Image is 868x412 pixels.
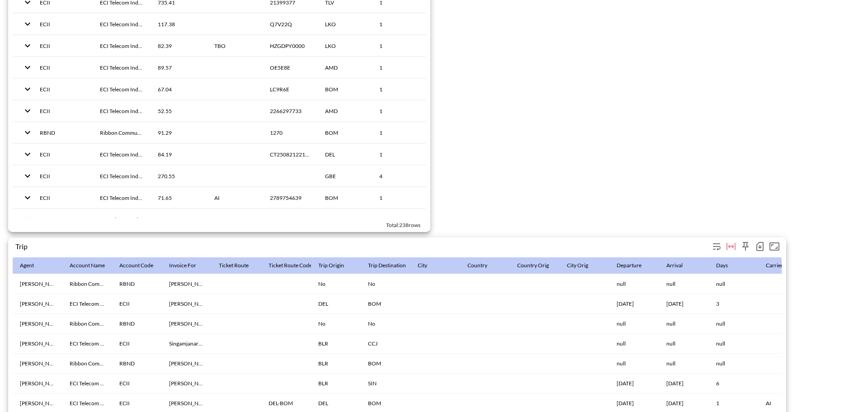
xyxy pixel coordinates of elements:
th: ECI Telecom India Pvt. Ltd. [93,187,151,208]
span: Country [467,260,499,271]
th: ECI Telecom India Pvt. Ltd. [93,79,151,100]
th: Pooja Madhukar Bhagat [13,354,62,374]
th: CCJ [361,334,410,354]
th: ECI Telecom India Pvt. Ltd. [93,144,151,165]
th: 52.55 [151,100,207,122]
th: ECI Telecom India Pvt. Ltd. [93,35,151,57]
div: Country Orig [517,260,549,271]
th: BOM [318,122,372,143]
th: null [709,314,759,334]
span: Trip Destination [368,260,418,271]
div: Wrap text [709,239,724,254]
th: 3 [709,294,759,314]
th: DEL [311,294,361,314]
th: LC9R6E [263,79,318,100]
th: Sourabh Chawla [162,294,212,314]
span: City Orig [567,260,600,271]
th: 31053SF286077 [263,209,318,230]
div: Arrival [666,260,683,271]
div: Days [716,260,728,271]
span: Ticket Route Codes [269,260,326,271]
th: 4 [372,166,426,187]
div: Departure [617,260,642,271]
th: SIN [361,374,410,393]
th: LKO [318,14,372,35]
button: expand row [20,103,35,118]
th: 22/09/2025 [609,294,659,314]
th: ECII [33,14,92,35]
th: Pooja Madhukar Bhagat [13,334,62,354]
div: Trip Destination [368,260,406,271]
th: CT250821221393 [263,144,318,165]
th: null [659,274,709,294]
th: ECI Telecom India Pvt. Ltd. [93,14,151,35]
th: AMD [318,57,372,78]
span: Days [716,260,740,271]
th: null [659,354,709,374]
span: Total: 238 rows [386,222,420,228]
div: Toggle table layout between fixed and auto (default: auto) [724,239,738,254]
th: GBE [318,166,372,187]
div: Invoice For [169,260,196,271]
th: No [361,274,410,294]
span: Arrival [666,260,694,271]
th: LKO [318,35,372,57]
th: 71.65 [151,187,207,208]
th: ECII [112,334,162,354]
th: OE5E8E [263,57,318,78]
th: BLR [311,334,361,354]
th: ECI Telecom India Pvt. Ltd. [62,334,112,354]
div: Ticket Route [219,260,249,271]
th: 1 [372,57,426,78]
th: null [609,334,659,354]
th: 117.38 [151,14,207,35]
div: Ticket Route Codes [269,260,314,271]
button: expand row [20,16,35,32]
th: BOM [361,294,410,314]
span: City [418,260,439,271]
div: Carrier [766,260,783,271]
th: null [709,274,759,294]
th: ECII [112,374,162,393]
button: expand row [20,38,35,53]
th: 1 [372,209,426,230]
th: BLR [311,374,361,393]
div: Account Name [70,260,105,271]
th: Tulikadeepak Gupta [162,314,212,334]
button: expand row [20,81,35,97]
th: 1 [372,35,426,57]
th: ECI Telecom India Pvt. Ltd. [93,209,151,230]
th: ECII [33,57,92,78]
th: 14/08/2025 [659,374,709,393]
th: null [609,274,659,294]
th: 2789754639 [263,187,318,208]
button: expand row [20,212,35,227]
th: Pooja Madhukar Bhagat [13,274,62,294]
span: Trip Origin [318,260,356,271]
th: ECI Telecom India Pvt. Ltd. [62,374,112,393]
th: Nitin Daharwal [162,374,212,393]
th: 2266297733 [263,100,318,122]
div: Trip Origin [318,260,344,271]
th: Q7V22Q [263,14,318,35]
th: ECI Telecom India Pvt. Ltd. [62,294,112,314]
th: ECII [33,209,92,230]
th: 1 [372,14,426,35]
span: Account Code [119,260,165,271]
th: ECII [33,100,92,122]
button: expand row [20,147,35,162]
th: No [361,314,410,334]
th: 270.55 [151,166,207,187]
th: 67.04 [151,79,207,100]
th: Ribbon Communication Pvt.Ltd. india [62,354,112,374]
th: BLR [311,354,361,374]
th: 09/08/2025 [609,374,659,393]
span: Country Orig [517,260,561,271]
th: AMD [318,209,372,230]
th: 1 [372,122,426,143]
th: Ribbon Communication Pvt.Ltd. india [93,122,151,143]
th: ECII [33,35,92,57]
button: expand row [20,60,35,75]
th: RBND [33,122,92,143]
th: 1 [372,79,426,100]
